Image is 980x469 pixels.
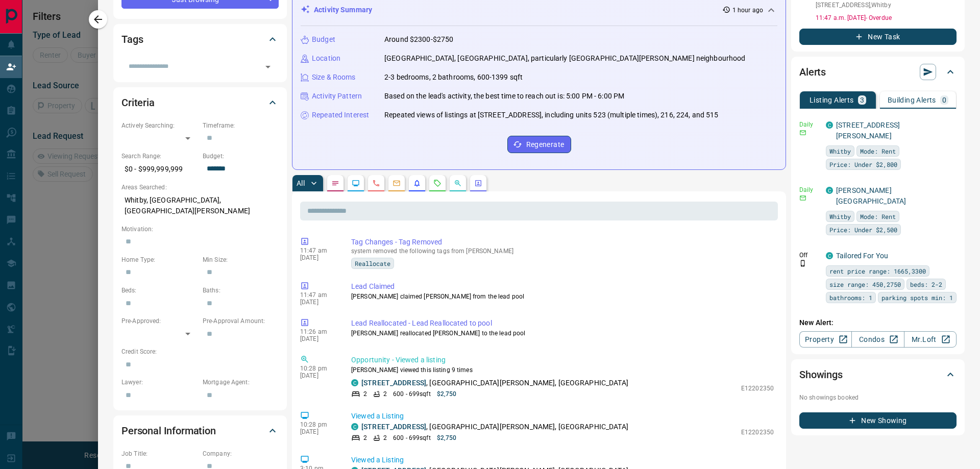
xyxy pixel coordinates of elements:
[799,393,957,402] p: No showings booked
[816,13,957,22] p: 11:47 a.m. [DATE] - Overdue
[810,96,854,104] p: Listing Alerts
[312,110,369,120] p: Repeated Interest
[121,152,198,161] p: Search Range:
[312,91,362,102] p: Activity Pattern
[363,433,367,442] p: 2
[393,389,430,399] p: 600 - 699 sqft
[826,121,833,129] div: condos.ca
[121,31,143,47] h2: Tags
[826,252,833,259] div: condos.ca
[351,365,774,375] p: [PERSON_NAME] viewed this listing 9 times
[799,260,806,267] svg: Push Notification Only
[351,455,774,465] p: Viewed a Listing
[121,418,279,443] div: Personal Information
[351,248,774,255] p: system removed the following tags from [PERSON_NAME]
[383,389,387,399] p: 2
[860,211,896,221] span: Mode: Rent
[942,96,946,104] p: 0
[351,318,774,329] p: Lead Reallocated - Lead Reallocated to pool
[888,96,936,104] p: Building Alerts
[331,179,339,187] svg: Notes
[300,428,336,435] p: [DATE]
[741,384,774,393] p: E12202350
[121,378,198,387] p: Lawyer:
[301,1,777,19] div: Activity Summary1 hour ago
[507,136,571,153] button: Regenerate
[836,121,900,140] a: [STREET_ADDRESS][PERSON_NAME]
[351,411,774,422] p: Viewed a Listing
[799,412,957,429] button: New Showing
[351,237,774,248] p: Tag Changes - Tag Removed
[799,194,806,202] svg: Email
[203,152,279,161] p: Budget:
[816,1,891,10] p: [STREET_ADDRESS] , Whitby
[121,121,198,130] p: Actively Searching:
[351,281,774,292] p: Lead Claimed
[372,179,380,187] svg: Calls
[300,365,336,372] p: 10:28 pm
[121,90,279,115] div: Criteria
[300,328,336,335] p: 11:26 am
[384,110,719,120] p: Repeated views of listings at [STREET_ADDRESS], including units 523 (multiple times), 216, 224, a...
[393,179,401,187] svg: Emails
[312,72,356,83] p: Size & Rooms
[454,179,462,187] svg: Opportunities
[203,449,279,458] p: Company:
[799,317,957,328] p: New Alert:
[351,292,774,301] p: [PERSON_NAME] claimed [PERSON_NAME] from the lead pool
[121,225,279,234] p: Motivation:
[121,286,198,295] p: Beds:
[433,179,442,187] svg: Requests
[121,27,279,52] div: Tags
[300,372,336,379] p: [DATE]
[261,60,275,74] button: Open
[413,179,421,187] svg: Listing Alerts
[741,428,774,437] p: E12202350
[314,5,372,15] p: Activity Summary
[297,180,305,187] p: All
[121,316,198,326] p: Pre-Approved:
[121,192,279,219] p: Whitby, [GEOGRAPHIC_DATA], [GEOGRAPHIC_DATA][PERSON_NAME]
[300,299,336,306] p: [DATE]
[799,185,820,194] p: Daily
[363,389,367,399] p: 2
[384,72,523,83] p: 2-3 bedrooms, 2 bathrooms, 600-1399 sqft
[384,91,624,102] p: Based on the lead's activity, the best time to reach out is: 5:00 PM - 6:00 PM
[384,53,745,64] p: [GEOGRAPHIC_DATA], [GEOGRAPHIC_DATA], particularly [GEOGRAPHIC_DATA][PERSON_NAME] neighbourhood
[851,331,904,348] a: Condos
[383,433,387,442] p: 2
[352,179,360,187] svg: Lead Browsing Activity
[799,60,957,84] div: Alerts
[904,331,957,348] a: Mr.Loft
[121,161,198,178] p: $0 - $999,999,999
[361,378,628,388] p: , [GEOGRAPHIC_DATA][PERSON_NAME], [GEOGRAPHIC_DATA]
[829,292,872,303] span: bathrooms: 1
[121,347,279,356] p: Credit Score:
[799,362,957,387] div: Showings
[829,225,897,235] span: Price: Under $2,500
[300,421,336,428] p: 10:28 pm
[836,252,888,260] a: Tailored For You
[829,211,851,221] span: Whitby
[312,34,335,45] p: Budget
[799,29,957,45] button: New Task
[836,186,906,205] a: [PERSON_NAME][GEOGRAPHIC_DATA]
[351,329,774,338] p: [PERSON_NAME] reallocated [PERSON_NAME] to the lead pool
[393,433,430,442] p: 600 - 699 sqft
[799,64,826,80] h2: Alerts
[351,355,774,365] p: Opportunity - Viewed a listing
[355,258,390,268] span: Reallocate
[829,279,901,289] span: size range: 450,2750
[881,292,953,303] span: parking spots min: 1
[121,94,155,111] h2: Criteria
[829,266,926,276] span: rent price range: 1665,3300
[799,331,852,348] a: Property
[351,423,358,430] div: condos.ca
[826,187,833,194] div: condos.ca
[300,335,336,342] p: [DATE]
[732,6,763,15] p: 1 hour ago
[351,379,358,386] div: condos.ca
[312,53,340,64] p: Location
[121,183,279,192] p: Areas Searched:
[121,423,216,439] h2: Personal Information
